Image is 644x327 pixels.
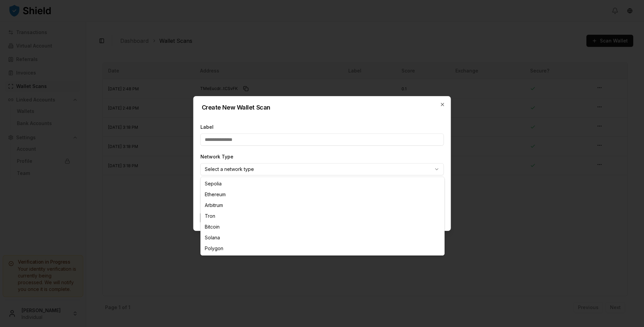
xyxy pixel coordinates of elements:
[205,180,222,187] span: Sepolia
[205,245,223,252] span: Polygon
[205,224,220,230] span: Bitcoin
[205,202,223,209] span: Arbitrum
[205,234,220,241] span: Solana
[205,191,226,198] span: Ethereum
[205,213,215,219] span: Tron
